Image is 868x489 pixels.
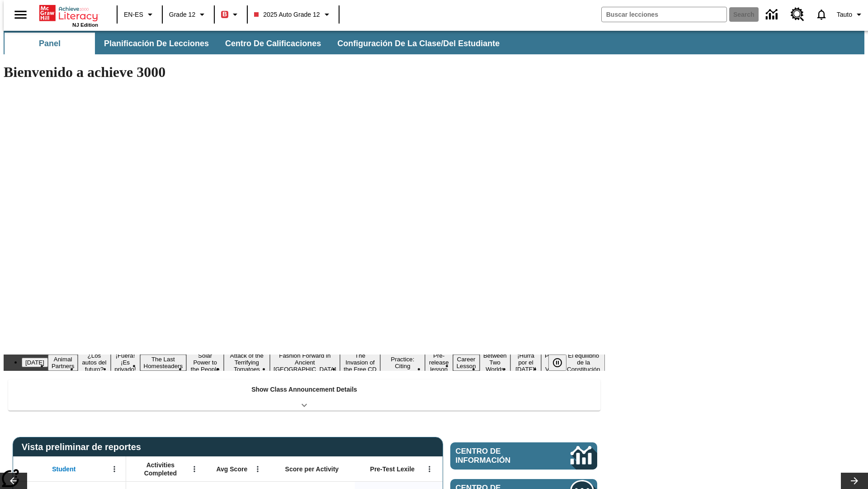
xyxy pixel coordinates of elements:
button: Slide 16 El equilibrio de la Constitución [562,351,605,374]
span: 2025 Auto Grade 12 [254,10,320,19]
input: search field [602,7,726,22]
span: Centro de información [456,447,540,465]
button: Grado: Grade 12, Elige un grado [165,6,211,23]
button: Abrir menú [251,462,264,476]
p: Show Class Announcement Details [251,385,357,394]
button: Planificación de lecciones [97,33,216,54]
button: Slide 4 ¡Fuera! ¡Es privado! [111,351,140,374]
span: Student [52,465,75,473]
div: Show Class Announcement Details [8,379,600,411]
button: Slide 6 Solar Power to the People [186,351,224,374]
button: Slide 8 Fashion Forward in Ancient Rome [270,351,340,374]
button: Centro de calificaciones [218,33,328,54]
button: Class: 2025 Auto Grade 12, Selecciona una clase [250,6,335,23]
a: Centro de recursos, Se abrirá en una pestaña nueva. [785,2,810,27]
h1: Bienvenido a achieve 3000 [4,64,605,81]
button: Abrir menú [108,462,121,476]
a: Notificaciones [810,3,833,26]
div: Subbarra de navegación [4,31,864,54]
span: Activities Completed [131,461,190,477]
a: Portada [39,4,98,22]
span: NJ Edition [72,22,98,28]
button: Slide 2 Animal Partners [48,355,78,371]
span: Configuración de la clase/del estudiante [337,38,500,49]
button: Language: EN-ES, Selecciona un idioma [120,6,159,23]
a: Centro de información [760,2,785,27]
button: Slide 11 Pre-release lesson [425,351,453,374]
span: Pre-Test Lexile [370,465,415,473]
button: Boost El color de la clase es rojo. Cambiar el color de la clase. [217,6,244,23]
span: EN-ES [124,10,143,19]
button: Slide 12 Career Lesson [453,355,480,371]
button: Perfil/Configuración [833,6,868,23]
span: Grade 12 [169,10,195,19]
span: Vista preliminar de reportes [22,442,146,452]
button: Configuración de la clase/del estudiante [330,33,507,54]
button: Slide 10 Mixed Practice: Citing Evidence [380,348,425,378]
button: Abrir menú [188,462,201,476]
span: Score per Activity [285,465,339,473]
span: B [222,9,227,20]
button: Slide 3 ¿Los autos del futuro? [78,351,110,374]
button: Slide 14 ¡Hurra por el Día de la Constitución! [510,351,541,374]
div: Portada [39,3,98,28]
button: Slide 9 The Invasion of the Free CD [340,351,380,374]
button: Carrusel de lecciones, seguir [841,473,868,489]
div: Subbarra de navegación [4,33,508,54]
span: Tauto [837,10,852,19]
button: Panel [5,33,95,54]
button: Abrir menú [423,462,436,476]
a: Centro de información [450,442,597,470]
span: Planificación de lecciones [104,38,209,49]
button: Slide 7 Attack of the Terrifying Tomatoes [224,351,269,374]
button: Slide 5 The Last Homesteaders [140,355,187,371]
span: Centro de calificaciones [225,38,321,49]
button: Abrir el menú lateral [7,1,34,28]
button: Slide 15 Point of View [541,351,562,374]
button: Slide 1 Día del Trabajo [22,358,48,367]
button: Slide 13 Between Two Worlds [480,351,510,374]
button: Pausar [548,355,566,371]
div: Pausar [548,355,576,371]
span: Avg Score [216,465,247,473]
span: Panel [39,38,61,49]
